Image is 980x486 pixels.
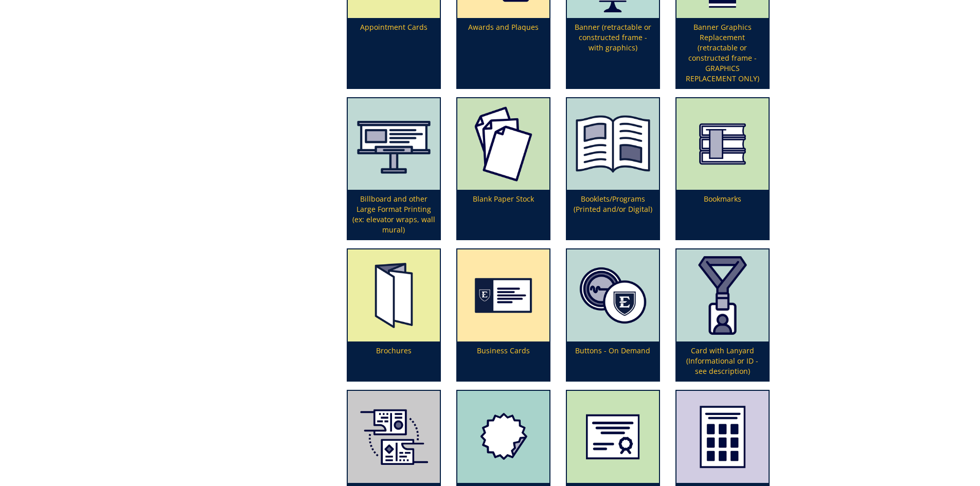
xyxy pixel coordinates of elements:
[676,98,769,190] img: bookmarks-655684c13eb552.36115741.png
[567,190,659,239] p: Booklets/Programs (Printed and/or Digital)
[567,249,659,381] a: Buttons - On Demand
[457,18,549,88] p: Awards and Plaques
[457,341,549,381] p: Business Cards
[676,18,769,88] p: Banner Graphics Replacement (retractable or constructed frame - GRAPHICS REPLACEMENT ONLY)
[457,98,549,190] img: blank%20paper-65568471efb8f2.36674323.png
[348,98,440,240] a: Billboard and other Large Format Printing (ex: elevator wraps, wall mural)
[457,98,549,240] a: Blank Paper Stock
[676,249,769,341] img: card%20with%20lanyard-64d29bdf945cd3.52638038.png
[348,190,440,239] p: Billboard and other Large Format Printing (ex: elevator wraps, wall mural)
[567,98,659,190] img: booklet%20or%20program-655684906987b4.38035964.png
[348,249,440,381] a: Brochures
[567,391,659,483] img: certificates--diplomas-5a05f869a6b240.56065883.png
[457,391,549,483] img: certificateseal-5a9714020dc3f7.12157616.png
[676,249,769,381] a: Card with Lanyard (Informational or ID - see description)
[676,341,769,381] p: Card with Lanyard (Informational or ID - see description)
[457,249,549,381] a: Business Cards
[348,391,440,483] img: index%20reference%20card%20art-5b7c246b46b985.83964793.png
[457,190,549,239] p: Blank Paper Stock
[676,98,769,240] a: Bookmarks
[676,391,769,483] img: class-composites-59482f17003723.28248747.png
[567,18,659,88] p: Banner (retractable or constructed frame - with graphics)
[567,249,659,341] img: buttons-6556850c435158.61892814.png
[348,249,440,341] img: brochures-655684ddc17079.69539308.png
[348,98,440,190] img: canvas-5fff48368f7674.25692951.png
[567,341,659,381] p: Buttons - On Demand
[457,249,549,341] img: business%20cards-655684f769de13.42776325.png
[567,98,659,240] a: Booklets/Programs (Printed and/or Digital)
[676,190,769,239] p: Bookmarks
[348,18,440,88] p: Appointment Cards
[348,341,440,381] p: Brochures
